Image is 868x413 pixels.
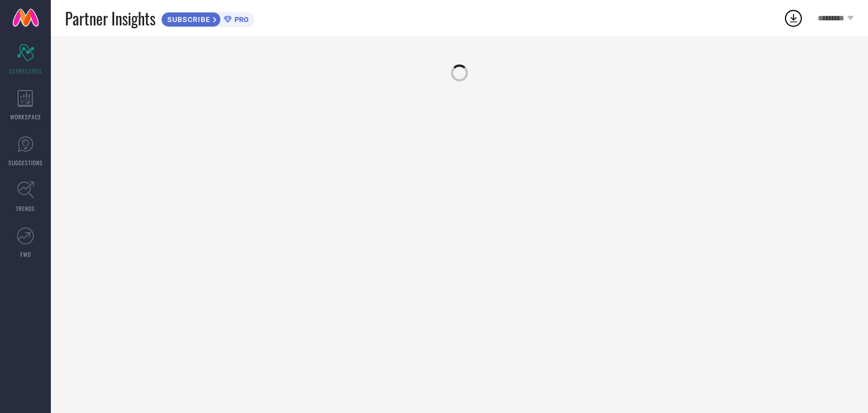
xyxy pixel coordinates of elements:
[9,67,42,75] span: SCORECARDS
[65,7,155,30] span: Partner Insights
[162,15,213,24] span: SUBSCRIBE
[20,250,31,259] span: FWD
[232,15,249,24] span: PRO
[783,8,804,28] div: Open download list
[16,204,35,213] span: TRENDS
[10,113,41,121] span: WORKSPACE
[8,158,43,167] span: SUGGESTIONS
[161,9,254,27] a: SUBSCRIBEPRO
